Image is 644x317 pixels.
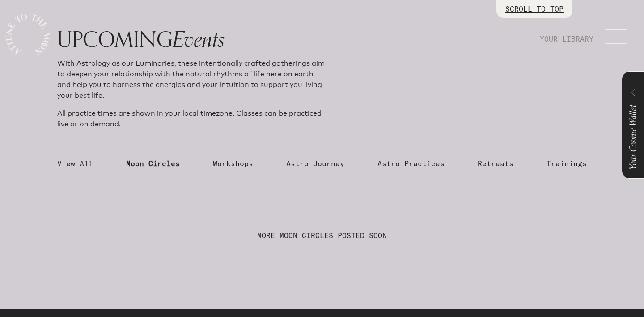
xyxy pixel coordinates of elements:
p: View All [57,158,93,169]
span: Your Cosmic Wallet [626,105,640,170]
p: MORE MOON CIRCLES POSTED SOON [257,230,387,241]
span: Events [173,22,225,58]
p: Trainings [547,158,587,169]
a: YOUR LIBRARY [526,29,607,38]
p: SCROLL TO TOP [505,4,563,14]
p: With Astrology as our Luminaries, these intentionally crafted gatherings aim to deepen your relat... [57,58,326,101]
p: Workshops [213,158,253,169]
p: All practice times are shown in your local timezone. Classes can be practiced live or on demand. [57,108,326,129]
h1: UPCOMING [57,29,587,51]
span: YOUR LIBRARY [540,33,593,44]
p: Astro Practices [377,158,445,169]
p: Moon Circles [126,158,180,169]
p: Astro Journey [286,158,344,169]
button: YOUR LIBRARY [526,29,607,49]
p: Retreats [478,158,513,169]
